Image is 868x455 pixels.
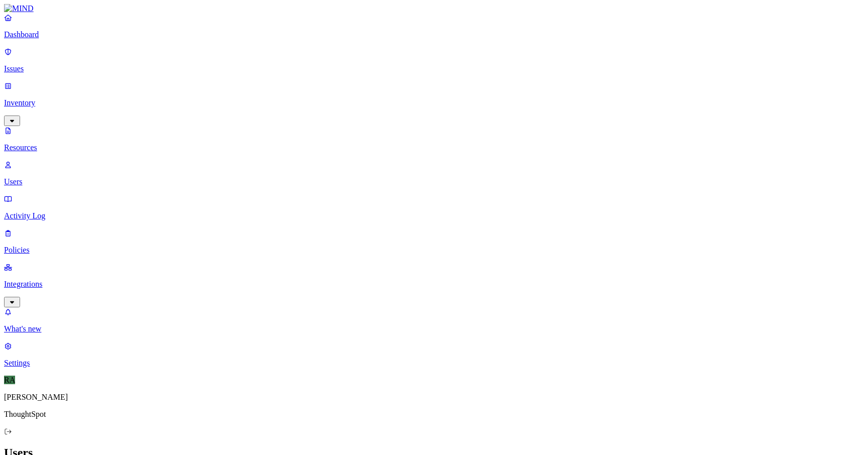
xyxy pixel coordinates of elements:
[4,246,864,255] p: Policies
[4,98,864,107] p: Inventory
[4,410,864,419] p: ThoughtSpot
[4,143,864,152] p: Resources
[4,280,864,289] p: Integrations
[4,376,15,384] span: RA
[4,64,864,73] p: Issues
[4,211,864,220] p: Activity Log
[4,359,864,368] p: Settings
[4,393,864,402] p: [PERSON_NAME]
[4,324,864,333] p: What's new
[4,30,864,39] p: Dashboard
[4,4,34,13] img: MIND
[4,177,864,186] p: Users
